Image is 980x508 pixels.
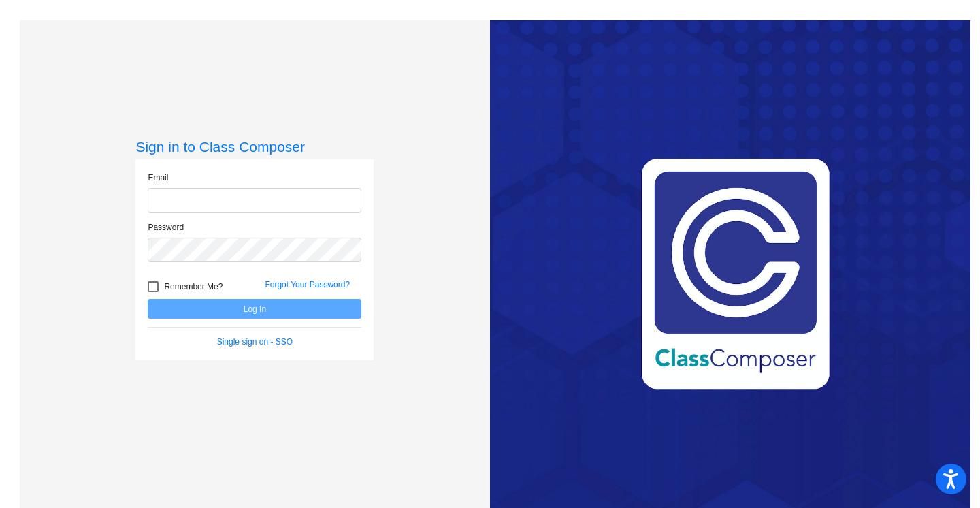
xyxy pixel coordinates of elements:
span: Remember Me? [164,279,223,295]
label: Password [148,221,184,234]
label: Email [148,172,168,184]
button: Log In [148,299,361,319]
a: Single sign on - SSO [217,337,293,347]
h3: Sign in to Class Composer [135,138,374,155]
a: Forgot Your Password? [265,280,350,289]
